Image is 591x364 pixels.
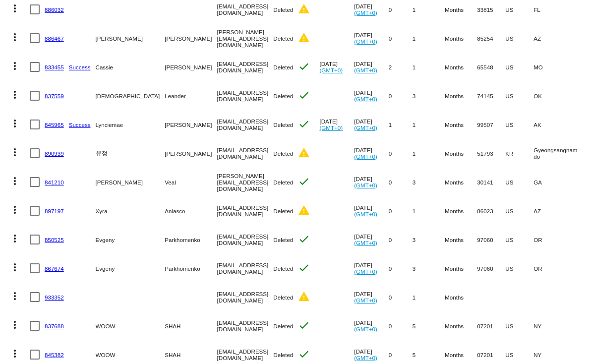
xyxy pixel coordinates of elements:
[273,323,293,329] span: Deleted
[217,311,274,340] mat-cell: [EMAIL_ADDRESS][DOMAIN_NAME]
[354,225,389,254] mat-cell: [DATE]
[96,168,165,196] mat-cell: [PERSON_NAME]
[477,311,505,340] mat-cell: 07201
[354,240,377,246] a: (GMT+0)
[389,24,413,53] mat-cell: 0
[9,233,21,244] mat-icon: more_vert
[477,53,505,81] mat-cell: 65548
[165,168,217,196] mat-cell: Veal
[45,265,64,272] a: 867674
[165,110,217,139] mat-cell: [PERSON_NAME]
[298,348,310,360] mat-icon: check
[45,6,64,13] a: 886032
[413,254,445,283] mat-cell: 3
[533,24,584,53] mat-cell: AZ
[505,53,533,81] mat-cell: US
[165,225,217,254] mat-cell: Parkhomenko
[273,150,293,157] span: Deleted
[273,93,293,99] span: Deleted
[533,254,584,283] mat-cell: OR
[413,24,445,53] mat-cell: 1
[477,110,505,139] mat-cell: 99507
[9,89,21,101] mat-icon: more_vert
[273,35,293,42] span: Deleted
[354,139,389,168] mat-cell: [DATE]
[389,254,413,283] mat-cell: 0
[354,254,389,283] mat-cell: [DATE]
[354,153,377,160] a: (GMT+0)
[9,2,21,14] mat-icon: more_vert
[445,225,477,254] mat-cell: Months
[389,81,413,110] mat-cell: 0
[533,139,584,168] mat-cell: Gyeongsangnam-do
[354,326,377,332] a: (GMT+0)
[298,262,310,274] mat-icon: check
[217,196,274,225] mat-cell: [EMAIL_ADDRESS][DOMAIN_NAME]
[273,237,293,243] span: Deleted
[413,225,445,254] mat-cell: 3
[298,118,310,130] mat-icon: check
[319,124,343,131] a: (GMT+0)
[413,311,445,340] mat-cell: 5
[533,53,584,81] mat-cell: MO
[354,110,389,139] mat-cell: [DATE]
[354,311,389,340] mat-cell: [DATE]
[354,283,389,311] mat-cell: [DATE]
[533,81,584,110] mat-cell: OK
[273,179,293,185] span: Deleted
[354,211,377,217] a: (GMT+0)
[445,24,477,53] mat-cell: Months
[505,110,533,139] mat-cell: US
[273,121,293,128] span: Deleted
[273,64,293,70] span: Deleted
[533,225,584,254] mat-cell: OR
[45,294,64,301] a: 933352
[505,196,533,225] mat-cell: US
[165,254,217,283] mat-cell: Parkhomenko
[505,254,533,283] mat-cell: US
[445,254,477,283] mat-cell: Months
[45,179,64,185] a: 841210
[505,81,533,110] mat-cell: US
[217,139,274,168] mat-cell: [EMAIL_ADDRESS][DOMAIN_NAME]
[9,31,21,43] mat-icon: more_vert
[96,254,165,283] mat-cell: Evgeny
[533,168,584,196] mat-cell: GA
[445,168,477,196] mat-cell: Months
[533,196,584,225] mat-cell: AZ
[413,81,445,110] mat-cell: 3
[477,196,505,225] mat-cell: 86023
[45,121,64,128] a: 845965
[273,352,293,358] span: Deleted
[298,147,310,159] mat-icon: warning
[354,38,377,45] a: (GMT+0)
[96,196,165,225] mat-cell: Xyra
[354,53,389,81] mat-cell: [DATE]
[298,233,310,245] mat-icon: check
[505,225,533,254] mat-cell: US
[389,53,413,81] mat-cell: 2
[477,139,505,168] mat-cell: 51793
[165,311,217,340] mat-cell: SHAH
[477,81,505,110] mat-cell: 74145
[389,168,413,196] mat-cell: 0
[96,24,165,53] mat-cell: [PERSON_NAME]
[354,196,389,225] mat-cell: [DATE]
[477,24,505,53] mat-cell: 85254
[165,24,217,53] mat-cell: [PERSON_NAME]
[354,182,377,188] a: (GMT+0)
[445,110,477,139] mat-cell: Months
[45,237,64,243] a: 850525
[389,311,413,340] mat-cell: 0
[217,53,274,81] mat-cell: [EMAIL_ADDRESS][DOMAIN_NAME]
[445,283,477,311] mat-cell: Months
[354,124,377,131] a: (GMT+0)
[9,60,21,72] mat-icon: more_vert
[298,3,310,15] mat-icon: warning
[533,110,584,139] mat-cell: AK
[389,225,413,254] mat-cell: 0
[45,64,64,70] a: 833455
[217,24,274,53] mat-cell: [PERSON_NAME][EMAIL_ADDRESS][DOMAIN_NAME]
[477,168,505,196] mat-cell: 30141
[9,261,21,273] mat-icon: more_vert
